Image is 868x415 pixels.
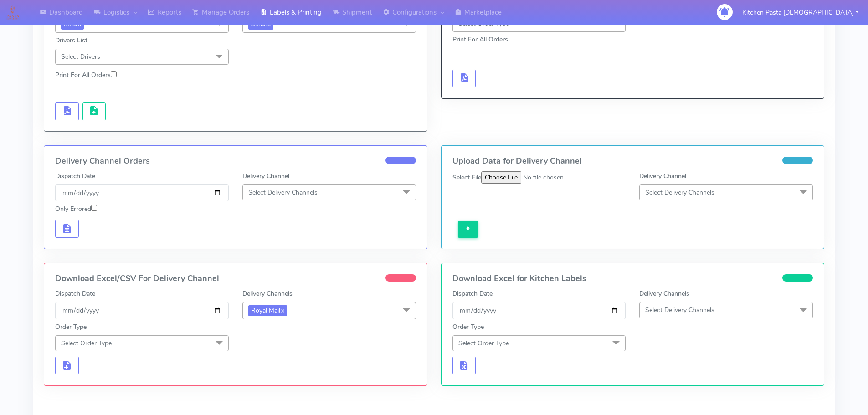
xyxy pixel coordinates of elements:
label: Dispatch Date [452,289,493,298]
label: Select File [452,173,481,182]
span: Select Delivery Channels [645,306,714,314]
label: Order Type [55,322,87,332]
span: Select Delivery Channels [645,188,714,197]
input: Print For All Orders [111,71,117,77]
label: Drivers List [55,36,87,45]
span: Select Delivery Channels [248,188,318,197]
h4: Delivery Channel Orders [55,157,416,166]
span: Select Order Type [458,339,509,348]
label: Delivery Channels [242,289,293,298]
span: Select Drivers [61,52,100,61]
label: Only Errored [55,204,97,214]
label: Delivery Channels [639,289,689,298]
span: Select Order Type [61,339,112,348]
span: Royal Mail [248,305,287,316]
label: Delivery Channel [639,171,686,181]
label: Print For All Orders [452,35,514,44]
label: Dispatch Date [55,289,95,298]
h4: Download Excel/CSV For Delivery Channel [55,274,416,283]
h4: Upload Data for Delivery Channel [452,157,813,166]
input: Only Errored [91,205,97,211]
input: Print For All Orders [508,36,514,41]
h4: Download Excel for Kitchen Labels [452,274,813,283]
label: Delivery Channel [242,171,289,181]
a: x [280,305,284,315]
label: Print For All Orders [55,70,117,80]
button: Kitchen Pasta [DEMOGRAPHIC_DATA] [735,3,865,22]
label: Order Type [452,322,484,332]
label: Dispatch Date [55,171,95,181]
